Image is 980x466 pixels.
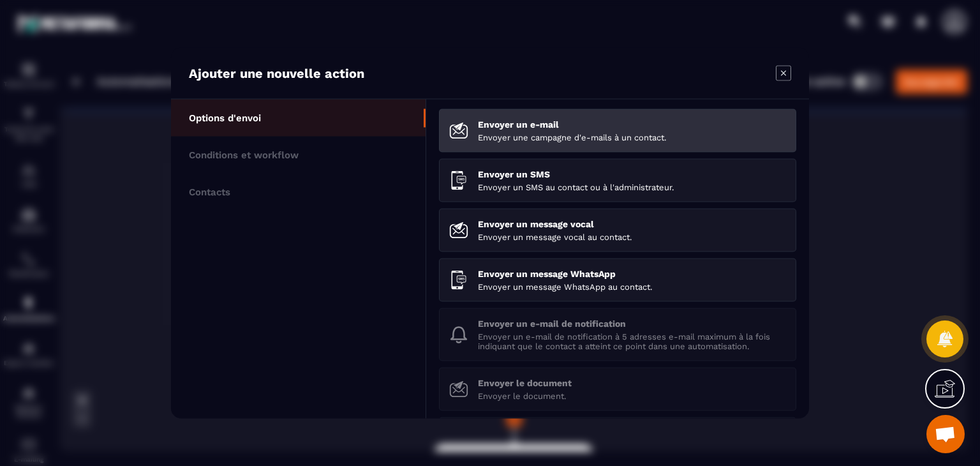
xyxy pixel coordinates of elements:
[478,133,786,142] p: Envoyer une campagne d'e-mails à un contact.
[478,183,786,192] p: Envoyer un SMS au contact ou à l'administrateur.
[189,186,230,198] p: Contacts
[189,66,364,81] p: Ajouter une nouvelle action
[449,221,468,240] img: sendVoiceMessage.svg
[478,332,786,351] p: Envoyer un e-mail de notification à 5 adresses e-mail maximum à la fois indiquant que le contact ...
[478,169,786,179] p: Envoyer un SMS
[478,378,786,388] p: Envoyer le document
[478,282,786,292] p: Envoyer un message WhatsApp au contact.
[478,119,786,130] p: Envoyer un e-mail
[189,149,299,161] p: Conditions et workflow
[449,380,468,399] img: sendDocument.svg
[478,319,786,329] p: Envoyer un e-mail de notification
[189,112,261,124] p: Options d'envoi
[926,415,965,453] div: Ouvrir le chat
[449,271,468,290] img: sendWhatsappMessage.svg
[449,121,468,140] img: sendEmail.svg
[478,219,786,229] p: Envoyer un message vocal
[478,269,786,279] p: Envoyer un message WhatsApp
[449,325,468,344] img: bell.svg
[449,171,468,190] img: sendSms.svg
[478,232,786,242] p: Envoyer un message vocal au contact.
[478,391,786,401] p: Envoyer le document.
